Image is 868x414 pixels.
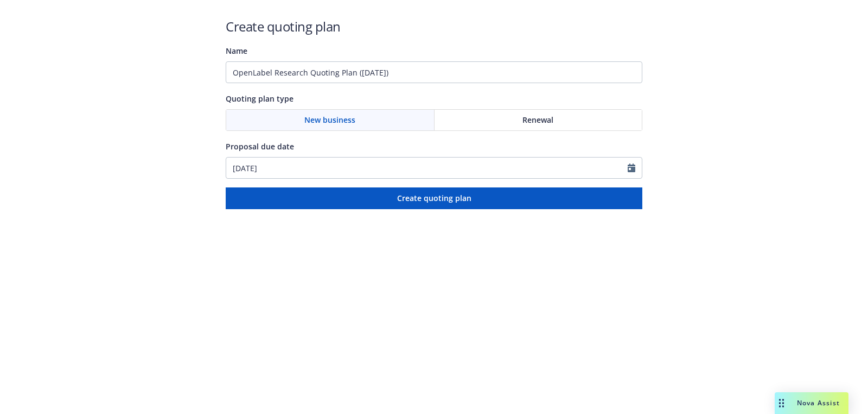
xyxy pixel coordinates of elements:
[797,398,840,407] span: Nova Assist
[628,164,635,172] svg: Calendar
[522,114,553,126] span: Renewal
[226,141,294,152] span: Proposal due date
[226,17,642,35] h1: Create quoting plan
[397,193,471,203] span: Create quoting plan
[226,46,247,56] span: Name
[775,392,848,414] button: Nova Assist
[226,93,293,104] span: Quoting plan type
[304,114,355,126] span: New business
[226,61,642,83] input: Quoting plan name
[226,158,628,178] input: MM/DD/YYYY
[226,187,642,209] button: Create quoting plan
[775,392,788,414] div: Drag to move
